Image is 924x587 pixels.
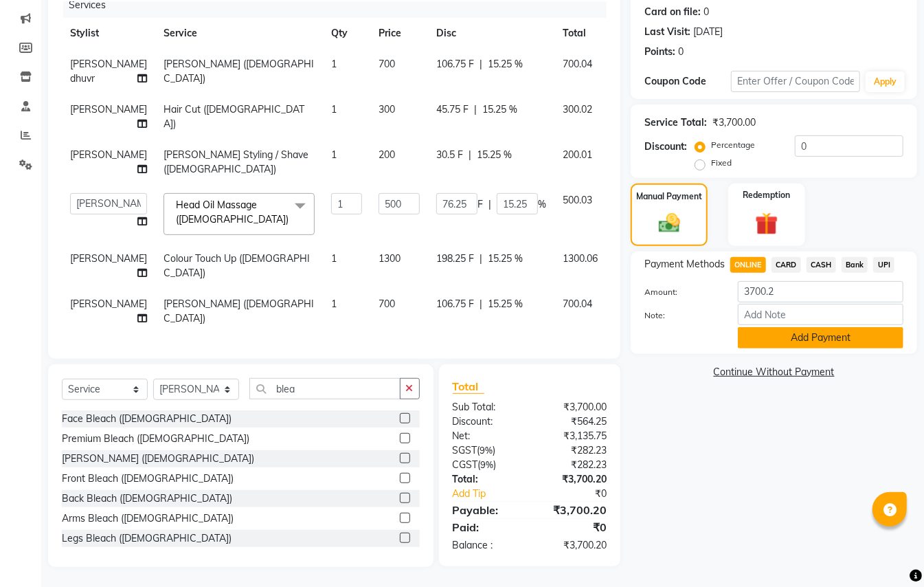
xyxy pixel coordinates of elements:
[652,211,687,236] img: _cash.svg
[634,286,728,298] label: Amount:
[807,257,836,273] span: CASH
[155,18,323,49] th: Service
[436,148,463,162] span: 30.5 F
[379,298,395,310] span: 700
[62,472,234,486] div: Front Bleach ([DEMOGRAPHIC_DATA])
[453,458,478,471] span: CGST
[62,432,249,446] div: Premium Bleach ([DEMOGRAPHIC_DATA])
[164,252,310,279] span: Colour Touch Up ([DEMOGRAPHIC_DATA])
[678,45,684,59] div: 0
[442,502,530,518] div: Payable:
[693,25,723,39] div: [DATE]
[544,487,617,501] div: ₹0
[331,252,337,265] span: 1
[70,298,147,310] span: [PERSON_NAME]
[477,148,512,162] span: 15.25 %
[436,57,474,71] span: 106.75 F
[488,252,523,266] span: 15.25 %
[748,210,785,238] img: _gift.svg
[442,400,530,414] div: Sub Total:
[70,252,147,265] span: [PERSON_NAME]
[436,297,474,311] span: 106.75 F
[62,491,232,506] div: Back Bleach ([DEMOGRAPHIC_DATA])
[738,281,903,302] input: Amount
[164,298,314,324] span: [PERSON_NAME] ([DEMOGRAPHIC_DATA])
[530,443,617,458] div: ₹282.23
[866,71,905,92] button: Apply
[711,139,755,151] label: Percentage
[442,472,530,487] div: Total:
[62,452,254,466] div: [PERSON_NAME] ([DEMOGRAPHIC_DATA])
[488,197,491,212] span: |
[712,115,756,130] div: ₹3,700.00
[644,257,725,272] span: Payment Methods
[379,58,395,70] span: 700
[164,58,314,85] span: [PERSON_NAME] ([DEMOGRAPHIC_DATA])
[738,327,903,348] button: Add Payment
[428,18,554,49] th: Disc
[606,18,651,49] th: Action
[873,257,894,273] span: UPI
[480,252,482,266] span: |
[480,57,482,71] span: |
[488,57,523,71] span: 15.25 %
[563,58,592,70] span: 700.04
[644,45,675,59] div: Points:
[164,103,304,130] span: Hair Cut ([DEMOGRAPHIC_DATA])
[530,400,617,414] div: ₹3,700.00
[70,103,147,115] span: [PERSON_NAME]
[530,519,617,535] div: ₹0
[563,194,592,206] span: 500.03
[738,304,903,325] input: Add Note
[488,297,523,311] span: 15.25 %
[469,148,471,162] span: |
[379,103,395,115] span: 300
[644,115,707,130] div: Service Total:
[453,444,477,456] span: SGST
[442,487,545,501] a: Add Tip
[554,18,606,49] th: Total
[62,531,232,546] div: Legs Bleach ([DEMOGRAPHIC_DATA])
[331,58,337,70] span: 1
[453,379,484,394] span: Total
[331,298,337,310] span: 1
[563,252,598,265] span: 1300.06
[482,102,517,117] span: 15.25 %
[442,458,530,472] div: ( )
[563,298,592,310] span: 700.04
[634,309,728,322] label: Note:
[331,148,337,161] span: 1
[249,378,401,399] input: Search or Scan
[730,257,766,273] span: ONLINE
[379,148,395,161] span: 200
[436,252,474,266] span: 198.25 F
[370,18,428,49] th: Price
[703,5,709,19] div: 0
[176,199,289,225] span: Head Oil Massage ([DEMOGRAPHIC_DATA])
[530,414,617,429] div: ₹564.25
[480,445,493,456] span: 9%
[474,102,477,117] span: |
[442,429,530,443] div: Net:
[442,538,530,553] div: Balance :
[164,148,308,175] span: [PERSON_NAME] Styling / Shave ([DEMOGRAPHIC_DATA])
[636,190,702,203] label: Manual Payment
[530,538,617,553] div: ₹3,700.20
[644,5,701,19] div: Card on file:
[331,103,337,115] span: 1
[62,511,234,526] div: Arms Bleach ([DEMOGRAPHIC_DATA])
[480,297,482,311] span: |
[644,74,731,89] div: Coupon Code
[62,412,232,426] div: Face Bleach ([DEMOGRAPHIC_DATA])
[62,18,155,49] th: Stylist
[442,519,530,535] div: Paid:
[563,148,592,161] span: 200.01
[323,18,370,49] th: Qty
[70,148,147,161] span: [PERSON_NAME]
[644,140,687,154] div: Discount:
[743,189,790,201] label: Redemption
[289,213,295,225] a: x
[530,429,617,443] div: ₹3,135.75
[70,58,147,85] span: [PERSON_NAME] dhuvr
[731,71,860,92] input: Enter Offer / Coupon Code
